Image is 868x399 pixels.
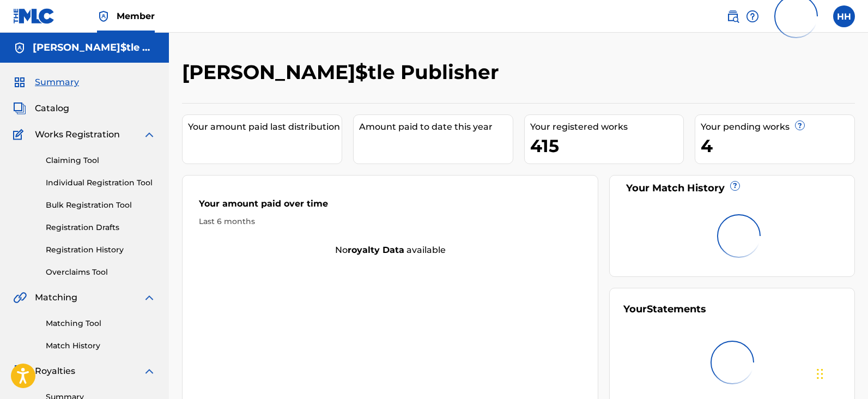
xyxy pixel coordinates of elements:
span: Summary [35,76,79,89]
div: 4 [701,134,854,158]
img: Royalties [13,365,26,378]
img: Catalog [13,102,26,115]
img: search [726,10,739,23]
img: help [746,10,759,23]
div: Your amount paid last distribution [188,120,342,134]
a: Public Search [726,5,739,27]
img: expand [143,365,156,378]
div: No available [183,244,598,257]
strong: royalty data [348,245,404,255]
div: Your Match History [623,181,841,196]
img: Summary [13,76,26,89]
a: Matching Tool [46,318,156,329]
a: CatalogCatalog [13,102,69,115]
iframe: Chat Widget [814,347,868,399]
img: preloader [710,207,768,265]
a: Claiming Tool [46,155,156,166]
span: Works Registration [35,128,120,141]
div: Last 6 months [199,216,581,227]
span: Member [117,10,155,22]
a: Bulk Registration Tool [46,199,156,211]
img: expand [143,291,156,304]
span: Catalog [35,102,69,115]
span: ? [731,182,739,190]
div: Your registered works [530,120,684,134]
span: Royalties [35,365,75,378]
div: Help [746,5,759,27]
div: Your amount paid over time [199,197,581,216]
a: Registration History [46,244,156,256]
span: ? [796,121,804,130]
div: Drag [817,358,823,390]
img: MLC Logo [13,8,55,24]
img: expand [143,128,156,141]
div: 415 [530,134,684,158]
img: preloader [703,334,761,392]
h5: Hans Hu$tle Publisher [33,41,156,54]
a: Registration Drafts [46,222,156,233]
div: Amount paid to date this year [359,120,513,134]
img: Works Registration [13,128,27,141]
a: Individual Registration Tool [46,177,156,189]
a: Match History [46,340,156,352]
img: Matching [13,291,27,304]
span: Matching [35,291,77,304]
a: SummarySummary [13,76,79,89]
div: Your Statements [623,302,706,317]
img: Top Rightsholder [97,10,110,23]
a: Overclaims Tool [46,267,156,278]
h2: [PERSON_NAME]$tle Publisher [182,60,505,84]
div: User Menu [833,5,855,27]
img: Accounts [13,41,26,55]
div: Your pending works [701,120,854,134]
